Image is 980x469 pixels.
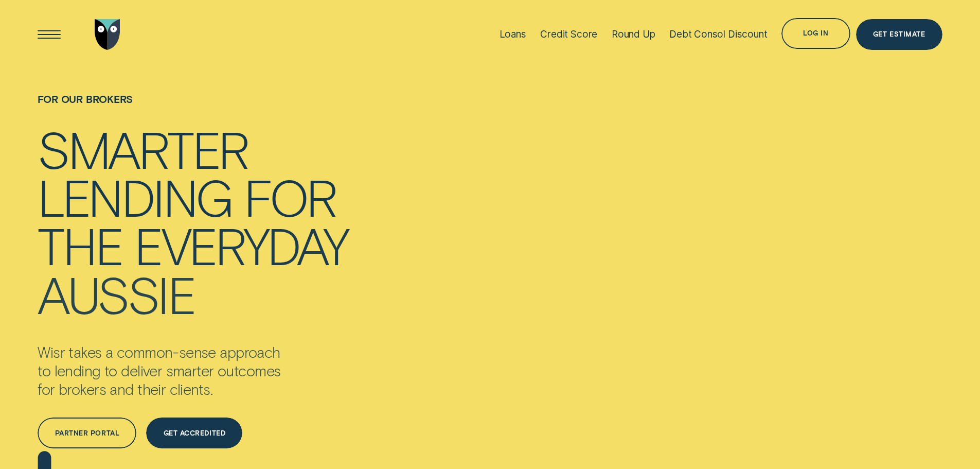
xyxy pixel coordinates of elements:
a: Get Accredited [146,418,242,448]
div: Credit Score [540,28,597,40]
div: Smarter [38,125,248,172]
a: Get Estimate [856,19,942,50]
div: the [38,221,122,269]
h1: For Our Brokers [38,93,347,125]
div: Debt Consol Discount [669,28,767,40]
div: lending [38,172,232,220]
a: Partner Portal [38,418,136,448]
p: Wisr takes a common-sense approach to lending to deliver smarter outcomes for brokers and their c... [38,342,335,398]
h4: Smarter lending for the everyday Aussie [38,125,347,316]
div: Round Up [612,28,655,40]
div: Aussie [38,270,194,318]
div: Loans [500,28,526,40]
div: for [244,172,336,220]
img: Wisr [95,19,120,50]
div: everyday [134,221,347,269]
button: Open Menu [34,19,65,50]
button: Log in [781,18,850,49]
